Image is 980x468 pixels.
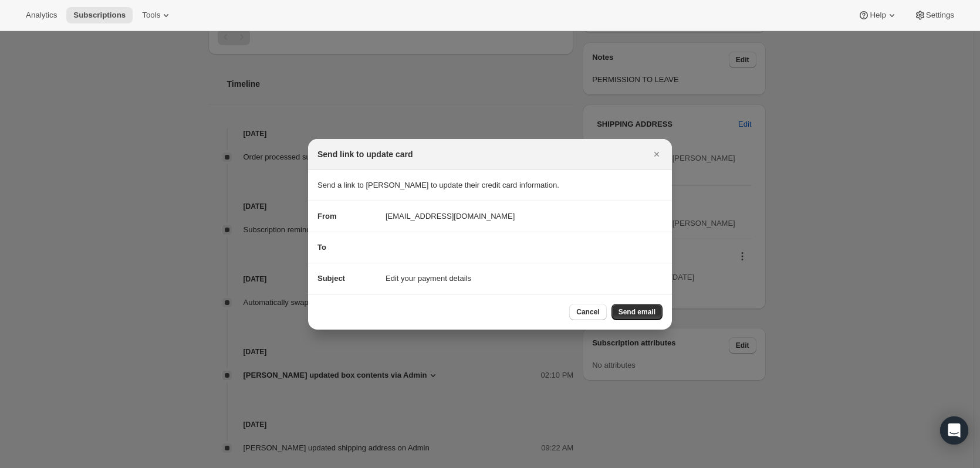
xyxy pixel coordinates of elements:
[611,304,663,320] button: Send email
[386,273,471,284] span: Edit your payment details
[73,11,126,20] span: Subscriptions
[317,274,345,283] span: Subject
[907,7,961,23] button: Settings
[26,11,57,20] span: Analytics
[940,416,968,445] div: Open Intercom Messenger
[135,7,179,23] button: Tools
[19,7,64,23] button: Analytics
[317,179,663,191] p: Send a link to [PERSON_NAME] to update their credit card information.
[569,304,606,320] button: Cancel
[648,146,665,162] button: Close
[317,148,413,160] h2: Send link to update card
[66,7,133,23] button: Subscriptions
[926,11,954,20] span: Settings
[576,307,599,317] span: Cancel
[317,243,326,252] span: To
[386,211,515,222] span: [EMAIL_ADDRESS][DOMAIN_NAME]
[851,7,904,23] button: Help
[317,212,337,221] span: From
[870,11,886,20] span: Help
[619,307,655,317] span: Send email
[142,11,160,20] span: Tools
